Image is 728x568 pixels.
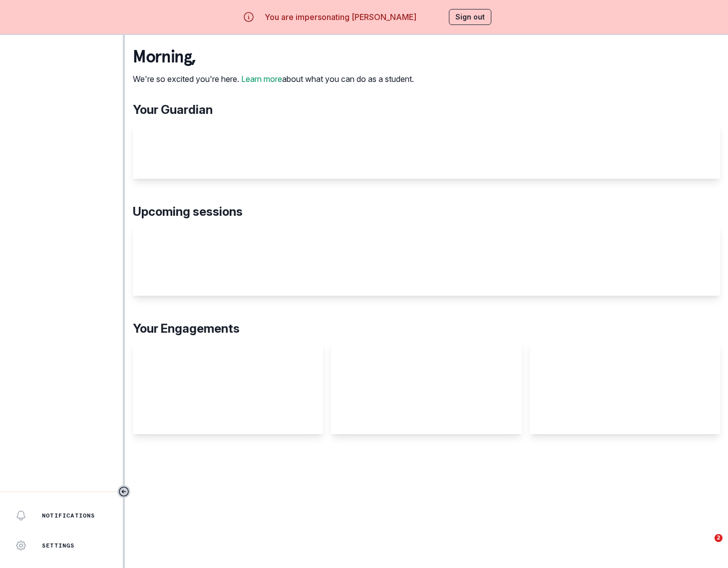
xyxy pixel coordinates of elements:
span: 2 [715,534,723,542]
iframe: Intercom live chat [694,534,718,558]
p: We're so excited you're here. about what you can do as a student. [133,73,414,85]
p: Notifications [42,512,95,520]
p: Your Guardian [133,101,720,119]
p: Your Engagements [133,320,720,338]
p: Upcoming sessions [133,203,720,221]
a: Learn more [241,74,282,84]
p: Settings [42,542,75,550]
p: morning , [133,47,414,67]
button: Toggle sidebar [117,485,130,498]
p: You are impersonating [PERSON_NAME] [265,11,416,23]
button: Sign out [449,9,491,25]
